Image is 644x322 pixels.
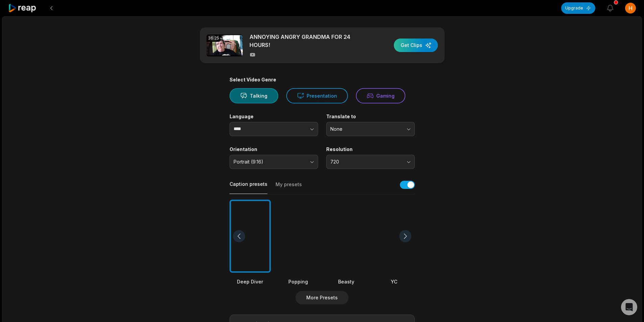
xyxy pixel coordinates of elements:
label: Translate to [326,114,415,120]
label: Resolution [326,146,415,152]
button: Caption presets [230,181,267,194]
button: Talking [230,88,278,103]
span: Portrait (9:16) [234,159,305,165]
button: Upgrade [561,2,595,14]
button: Presentation [286,88,348,103]
button: More Presets [295,291,349,304]
button: Portrait (9:16) [230,155,318,169]
span: None [330,126,401,132]
div: Popping [278,278,319,285]
div: Beasty [326,278,367,285]
span: 720 [330,159,401,165]
div: Open Intercom Messenger [621,299,637,315]
p: ANNOYING ANGRY GRANDMA FOR 24 HOURS! [249,33,366,49]
button: 720 [326,155,415,169]
label: Language [230,114,318,120]
label: Orientation [230,146,318,152]
button: Gaming [356,88,405,103]
div: Select Video Genre [230,77,415,83]
button: My presets [276,181,302,194]
button: None [326,122,415,136]
div: 36:25 [207,34,220,42]
button: Get Clips [394,39,438,52]
div: Deep Diver [230,278,271,285]
div: YC [374,278,415,285]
